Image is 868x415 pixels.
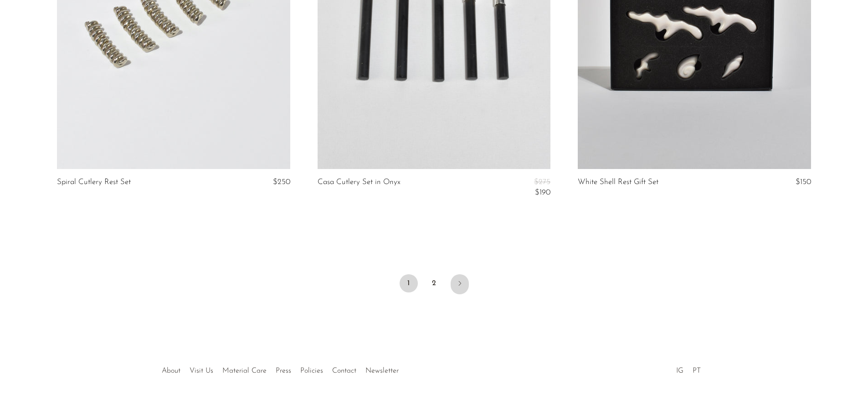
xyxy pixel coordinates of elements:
[578,178,658,186] a: White Shell Rest Gift Set
[332,367,356,374] a: Contact
[451,274,469,294] a: Next
[157,360,403,377] ul: Quick links
[300,367,323,374] a: Policies
[534,178,550,186] span: $275
[672,360,705,377] ul: Social Medias
[796,178,811,186] span: $150
[425,274,443,292] a: 2
[535,189,550,196] span: $190
[57,178,131,186] a: Spiral Cutlery Rest Set
[273,178,290,186] span: $250
[276,367,291,374] a: Press
[222,367,267,374] a: Material Care
[693,367,701,374] a: PT
[162,367,180,374] a: About
[318,178,401,197] a: Casa Cutlery Set in Onyx
[400,274,418,292] span: 1
[676,367,683,374] a: IG
[190,367,213,374] a: Visit Us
